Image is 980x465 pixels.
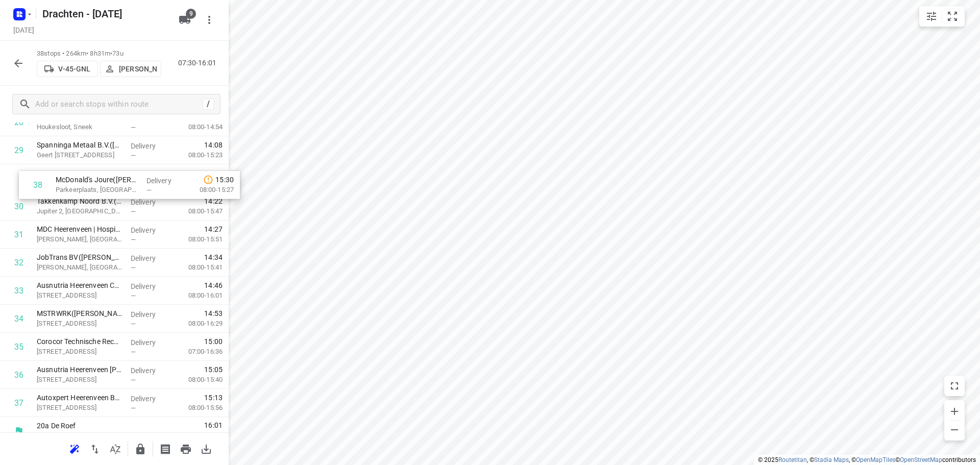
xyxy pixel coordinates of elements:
p: Completion time [155,431,223,442]
p: [GEOGRAPHIC_DATA], [GEOGRAPHIC_DATA] [37,431,143,441]
span: • [110,50,112,57]
p: 38 stops • 264km • 8h31m [37,49,161,59]
button: More [199,10,219,30]
span: Sort by time window [105,444,126,453]
button: 9 [175,10,195,30]
span: Print route [176,444,196,453]
div: small contained button group [919,6,965,27]
span: Print shipping labels [155,444,176,453]
h5: Project date [9,24,38,36]
p: 07:30-16:01 [178,58,220,68]
button: [PERSON_NAME] [100,61,161,77]
span: Download route [196,444,216,453]
a: OpenStreetMap [900,456,942,463]
span: Reoptimize route [64,444,85,453]
span: Reverse route [85,444,105,453]
button: Lock route [130,439,151,459]
p: [PERSON_NAME] [119,65,157,73]
button: V-45-GNL [37,61,98,77]
h5: Rename [38,6,170,22]
span: 16:01 [155,420,223,430]
span: 9 [186,9,196,19]
li: © 2025 , © , © © contributors [758,456,976,463]
a: Stadia Maps [814,456,849,463]
div: / [203,99,214,110]
p: 20a De Roef [37,421,143,431]
a: Routetitan [778,456,807,463]
input: Add or search stops within route [35,96,203,112]
a: OpenMapTiles [856,456,895,463]
p: V-45-GNL [58,65,90,73]
span: 73u [112,50,123,57]
button: Map settings [921,6,942,27]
